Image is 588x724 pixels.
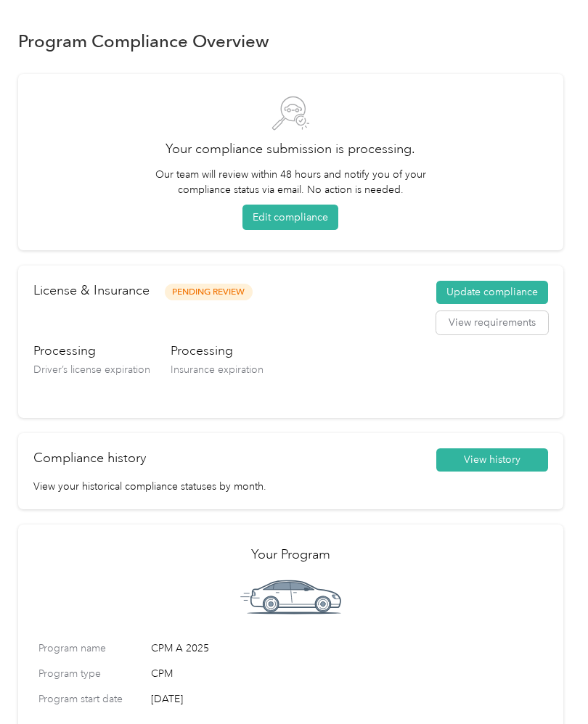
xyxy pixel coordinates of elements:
label: Program start date [38,691,146,707]
span: [DATE] [151,691,543,707]
h2: Your Program [38,545,543,564]
h2: Your compliance submission is processing. [38,139,543,159]
h2: Compliance history [33,448,146,468]
h1: Program Compliance Overview [18,33,269,49]
p: View your historical compliance statuses by month. [33,479,548,494]
iframe: Everlance-gr Chat Button Frame [507,643,588,724]
h2: License & Insurance [33,281,150,300]
p: Our team will review within 48 hours and notify you of your compliance status via email. No actio... [148,167,433,197]
button: View history [436,448,548,472]
h3: Processing [33,342,150,360]
span: Pending Review [165,284,253,300]
label: Program name [38,641,146,656]
h3: Processing [171,342,264,360]
span: Insurance expiration [171,363,264,376]
button: Edit compliance [242,205,338,230]
button: Update compliance [436,281,548,304]
span: CPM [151,666,543,681]
span: Driver’s license expiration [33,363,150,376]
button: View requirements [436,311,548,334]
span: CPM A 2025 [151,641,543,656]
label: Program type [38,666,146,681]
